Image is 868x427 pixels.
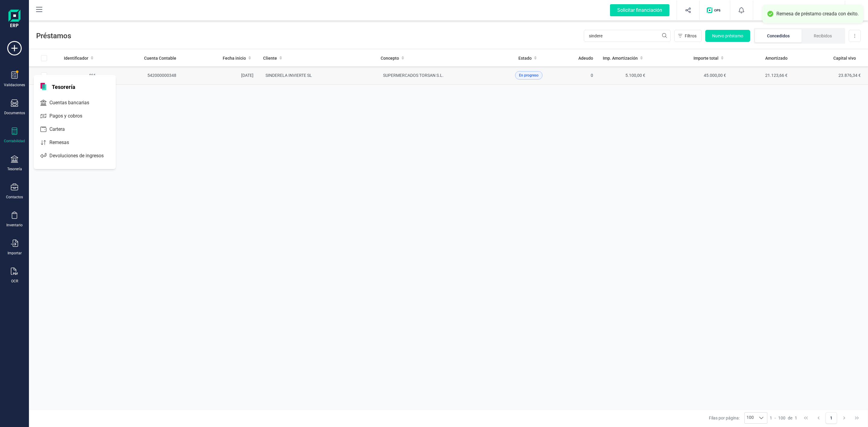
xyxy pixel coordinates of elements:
span: Fecha inicio [223,55,246,61]
div: Inventario [6,223,23,228]
span: 100 [745,413,756,423]
img: Logo Finanedi [8,10,20,29]
td: 0 [565,66,598,85]
td: 23.876,34 € [792,66,868,85]
div: Contabilidad [4,139,25,143]
span: Concepto [381,55,399,61]
button: Page 1 [826,412,837,424]
span: Imp. Amortización [603,55,638,61]
div: Documentos [4,111,25,115]
span: 1 [795,415,797,421]
span: Préstamos [36,31,584,41]
img: Logo de OPS [707,7,723,13]
span: En progreso [519,73,539,78]
div: Solicitar financiación [610,4,669,16]
span: Importe total [693,55,719,61]
span: Capital vivo [833,55,856,61]
div: OCR [11,279,18,284]
span: Pagos y cobros [47,112,93,120]
span: 1 [770,415,772,421]
span: 100 [778,415,785,421]
button: SCSCD SERVICIOS FINANCIEROS SL[PERSON_NAME][DEMOGRAPHIC_DATA][DEMOGRAPHIC_DATA] [760,1,838,20]
span: Estado [518,55,532,61]
div: Contactos [6,195,23,199]
td: 45.000,00 € [650,66,731,85]
li: Recibidos [802,29,844,42]
input: Buscar... [584,30,671,42]
div: Validaciones [4,83,25,87]
td: 5.100,00 € [598,66,650,85]
span: Devoluciones de ingresos [47,152,115,159]
button: Last Page [851,412,863,424]
span: Adeudo [578,55,593,61]
div: Remesa de préstamo creada con éxito. [776,11,859,17]
span: Cuentas bancarias [47,99,100,106]
div: All items unselected [41,55,47,61]
button: Previous Page [813,412,824,424]
li: Concedidos [755,29,802,42]
span: Cliente [263,55,277,61]
span: SUPERMERCADOS TORSAN S.L. [383,73,444,78]
button: Filtros [674,30,702,42]
span: Filtros [685,33,697,39]
td: 542000000348 [101,66,181,85]
span: Tesorería [48,83,79,90]
button: Solicitar financiación [603,1,677,20]
div: Tesorería [7,167,22,171]
span: de [788,415,792,421]
div: - [770,415,797,421]
button: Logo de OPS [703,1,726,20]
button: Next Page [838,412,850,424]
td: [DATE] [181,66,259,85]
div: Filas por página: [709,412,767,424]
span: Identificador [64,55,88,61]
div: Importar [8,251,22,256]
button: Nuevo préstamo [705,30,750,42]
div: Row Selected 6a37a15c-cf24-4ba8-9b97-f8836350f62d [41,72,47,78]
span: Cartera [47,126,76,133]
span: SINDERELA INVIERTE SL [266,73,312,78]
span: Remesas [47,139,80,146]
button: First Page [800,412,812,424]
span: Amortizado [765,55,788,61]
td: 466 [59,66,101,85]
span: Nuevo préstamo [712,33,743,39]
img: SC [763,4,776,17]
td: 21.123,66 € [731,66,792,85]
span: Cuenta Contable [144,55,176,61]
